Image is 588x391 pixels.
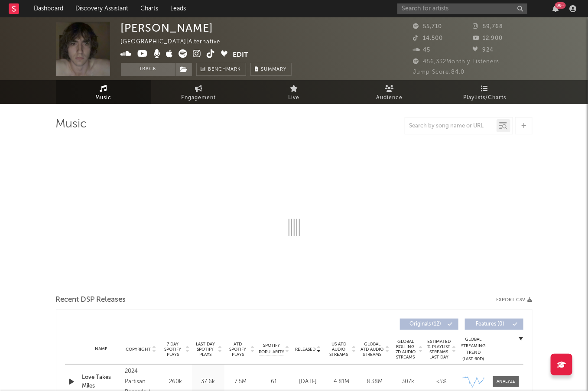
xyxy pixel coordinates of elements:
a: Engagement [151,80,247,104]
a: Love Takes Miles [82,373,121,390]
button: Export CSV [497,297,533,303]
div: [DATE] [294,378,323,386]
div: 4.81M [327,378,356,386]
div: Name [82,346,121,352]
button: Originals(12) [400,319,458,330]
input: Search for artists [397,3,527,14]
a: Live [247,80,342,104]
span: 14,500 [413,36,443,41]
div: 8.38M [361,378,390,386]
span: Copyright [126,347,151,352]
span: 55,710 [413,24,442,29]
span: Live [289,93,300,103]
button: Track [121,63,175,76]
span: Benchmark [208,65,241,75]
span: Last Day Spotify Plays [194,342,217,357]
span: Global ATD Audio Streams [361,342,384,357]
div: 260k [162,378,190,386]
span: Music [95,93,111,103]
span: 456,332 Monthly Listeners [413,59,500,65]
div: Global Streaming Trend (Last 60D) [461,336,487,362]
span: Originals ( 12 ) [406,322,445,327]
a: Playlists/Charts [437,80,533,104]
div: <5% [427,378,456,386]
span: ATD Spotify Plays [227,342,250,357]
span: Global Rolling 7D Audio Streams [394,339,418,360]
button: 99+ [552,5,559,12]
div: 99 + [555,2,566,9]
span: 924 [473,47,494,53]
span: Features ( 0 ) [471,322,510,327]
button: Features(0) [465,319,523,330]
span: 59,768 [473,24,503,29]
div: [PERSON_NAME] [121,22,214,34]
button: Edit [233,49,249,60]
input: Search by song name or URL [405,123,497,130]
span: Released [296,347,316,352]
a: Benchmark [196,63,246,76]
span: Audience [376,93,403,103]
span: Spotify Popularity [259,342,284,355]
span: Summary [261,67,287,72]
button: Summary [250,63,292,76]
div: 7.5M [227,378,255,386]
span: 12,900 [473,36,503,41]
span: US ATD Audio Streams [327,342,351,357]
a: Music [56,80,151,104]
span: 7 Day Spotify Plays [162,342,185,357]
div: [GEOGRAPHIC_DATA] | Alternative [121,37,231,47]
div: 61 [259,378,289,386]
span: Estimated % Playlist Streams Last Day [427,339,451,360]
span: Playlists/Charts [463,93,506,103]
span: Engagement [182,93,216,103]
div: 37.6k [194,378,222,386]
a: Audience [342,80,437,104]
span: 45 [413,47,431,53]
span: Jump Score: 84.0 [413,69,465,75]
div: 307k [394,378,423,386]
span: Recent DSP Releases [56,295,126,305]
